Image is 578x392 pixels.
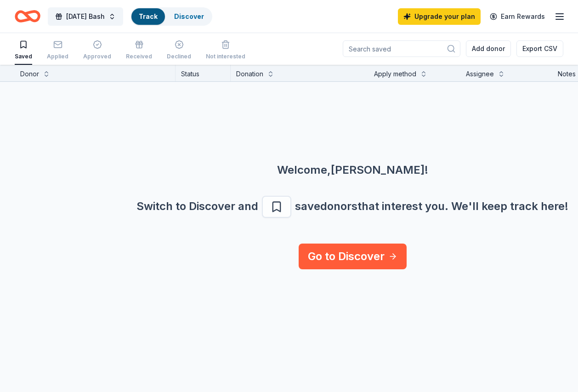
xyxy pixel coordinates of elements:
div: Donation [236,68,263,80]
button: Declined [167,36,191,65]
a: Discover [174,12,204,20]
div: Approved [83,53,111,60]
button: Applied [47,36,68,65]
a: Home [15,6,40,27]
div: Declined [167,53,191,60]
div: Saved [15,53,32,60]
a: Track [139,12,158,20]
div: Applied [47,53,68,60]
div: Not interested [206,53,245,60]
button: Received [126,36,152,65]
a: Go to Discover [299,244,407,269]
button: TrackDiscover [130,7,212,26]
div: Status [176,65,231,81]
div: Notes [558,68,576,80]
a: Earn Rewards [484,8,550,25]
input: Search saved [343,40,460,57]
div: Assignee [466,68,494,80]
div: Donor [20,68,39,80]
span: [DATE] Bash [66,11,105,22]
a: Upgrade your plan [398,8,481,25]
div: Apply method [374,68,416,80]
button: Saved [15,36,32,65]
button: Export CSV [516,40,563,57]
div: Received [126,53,152,60]
button: Add donor [466,40,511,57]
button: [DATE] Bash [48,7,123,26]
button: Not interested [206,36,245,65]
button: Approved [83,36,111,65]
